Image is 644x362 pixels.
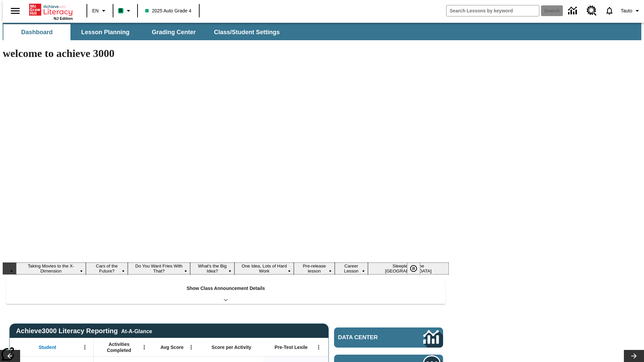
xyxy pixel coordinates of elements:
button: Open Menu [314,342,324,352]
div: Home [29,2,73,20]
button: Slide 7 Career Lesson [335,262,368,275]
button: Pause [407,262,420,275]
div: SubNavbar [3,23,641,40]
span: Achieve3000 Literacy Reporting [16,327,152,335]
button: Open side menu [5,1,25,21]
button: Lesson carousel, Next [624,350,644,362]
button: Slide 3 Do You Want Fries With That? [128,262,190,275]
button: Slide 5 One Idea, Lots of Hard Work [234,262,294,275]
span: Score per Activity [212,344,252,350]
div: SubNavbar [3,24,286,40]
div: Show Class Announcement Details [6,281,445,304]
button: Class/Student Settings [209,24,285,40]
a: Notifications [601,2,618,19]
span: Pre-Test Lexile [275,344,308,350]
span: EN [92,7,99,14]
input: search field [446,5,539,16]
div: At-A-Glance [121,327,152,335]
button: Profile/Settings [618,5,644,17]
p: Show Class Announcement Details [186,285,265,292]
span: 2025 Auto Grade 4 [145,7,192,14]
span: Student [39,344,56,350]
button: Slide 8 Sleepless in the Animal Kingdom [368,262,449,275]
button: Grading Center [140,24,207,40]
h1: welcome to achieve 3000 [3,47,449,60]
a: Data Center [334,327,443,348]
div: Pause [407,262,427,275]
button: Slide 6 Pre-release lesson [294,262,334,275]
span: Data Center [338,334,401,341]
span: Tauto [621,7,632,14]
button: Boost Class color is mint green. Change class color [115,5,135,17]
button: Open Menu [186,342,196,352]
button: Lesson Planning [72,24,139,40]
span: NJ Edition [54,16,73,20]
span: Activities Completed [97,341,141,353]
button: Slide 4 What's the Big Idea? [190,262,234,275]
a: Data Center [564,2,583,20]
button: Slide 2 Cars of the Future? [86,262,128,275]
button: Dashboard [3,24,70,40]
button: Slide 1 Taking Movies to the X-Dimension [16,262,86,275]
button: Open Menu [80,342,90,352]
span: Avg Score [160,344,183,350]
button: Open Menu [139,342,149,352]
a: Home [29,3,73,16]
span: B [119,6,122,15]
button: Language: EN, Select a language [89,5,111,17]
a: Resource Center, Will open in new tab [583,2,601,20]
